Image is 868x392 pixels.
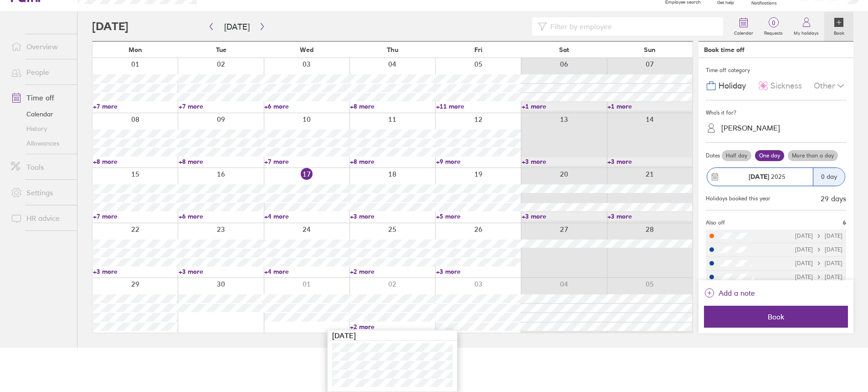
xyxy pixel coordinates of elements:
span: Book [710,313,842,321]
a: 0Requests [759,12,788,41]
a: HR advice [4,209,77,227]
a: +2 more [350,267,435,276]
div: [PERSON_NAME] [721,124,780,132]
a: Calendar [729,12,759,41]
a: My holidays [788,12,824,41]
label: More than a day [788,150,838,161]
a: Time off [4,89,77,107]
div: Holidays booked this year [706,195,770,202]
a: +8 more [350,157,435,166]
a: Book [824,12,853,41]
a: +3 more [522,157,606,166]
a: +5 more [436,212,521,220]
a: +6 more [179,212,263,220]
a: +3 more [522,212,606,220]
label: Half day [722,150,751,161]
div: Book time off [704,46,745,53]
a: +11 more [436,102,521,110]
a: +7 more [264,157,349,166]
div: [DATE] [328,330,457,341]
button: Add a note [704,286,755,300]
span: Tue [216,46,226,53]
div: Other [814,77,846,94]
a: +9 more [436,157,521,166]
a: +8 more [93,157,178,166]
span: Thu [387,46,398,53]
a: Tools [4,158,77,176]
div: [DATE] [DATE] [795,274,842,280]
a: +3 more [350,212,435,220]
span: 2025 [749,173,786,180]
span: Holiday [719,81,746,91]
label: Requests [759,28,788,36]
button: [DATE] [217,19,257,34]
strong: [DATE] [749,172,769,181]
span: Fri [474,46,483,53]
span: Dates [706,152,720,159]
span: Also off [706,220,725,226]
a: +8 more [350,102,435,110]
div: Who's it for? [706,106,846,120]
label: One day [755,150,784,161]
button: [DATE] 20250 day [706,163,846,191]
a: +1 more [522,102,606,110]
div: Time off category [706,63,846,77]
a: +3 more [607,157,692,166]
a: +7 more [93,212,178,220]
span: 0 [759,19,788,26]
div: [DATE] [DATE] [795,260,842,267]
a: +6 more [264,102,349,110]
span: Sat [559,46,569,53]
a: +7 more [93,102,178,110]
a: Calendar [4,107,77,121]
a: +3 more [607,212,692,220]
span: Add a note [719,286,755,300]
div: [DATE] [DATE] [795,233,842,239]
label: My holidays [788,28,824,36]
a: +4 more [264,212,349,220]
a: Settings [4,183,77,202]
a: People [4,63,77,81]
a: +4 more [264,267,349,276]
a: History [4,121,77,136]
a: +3 more [436,267,521,276]
span: 6 [843,220,846,226]
button: Book [704,306,848,328]
div: 29 days [821,194,846,203]
span: Sickness [770,81,802,91]
label: Calendar [729,28,759,36]
a: +3 more [93,267,178,276]
div: 0 day [813,168,845,186]
a: +3 more [179,267,263,276]
span: Sun [644,46,656,53]
a: Allowances [4,136,77,151]
span: Wed [300,46,313,53]
input: Filter by employee [547,18,718,35]
a: +7 more [179,102,263,110]
label: Book [828,28,850,36]
span: Notifications [750,0,779,6]
a: Overview [4,37,77,56]
div: [DATE] [DATE] [795,246,842,253]
a: +2 more [350,323,435,331]
a: +8 more [179,157,263,166]
span: Mon [128,46,142,53]
a: +1 more [607,102,692,110]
